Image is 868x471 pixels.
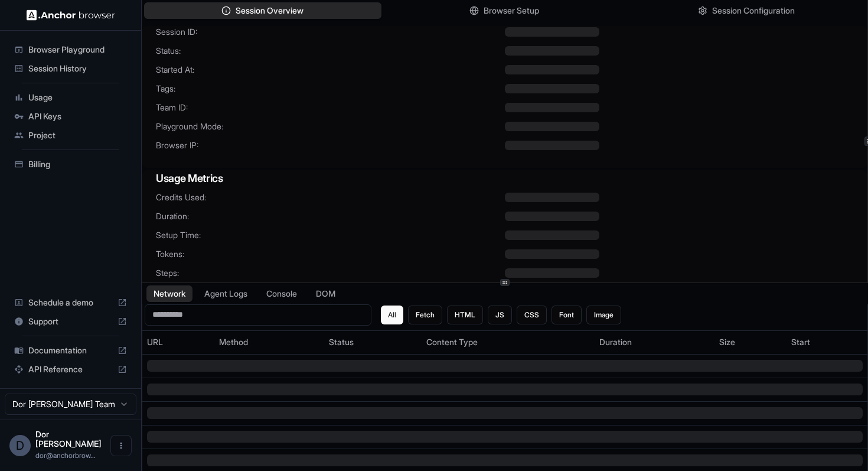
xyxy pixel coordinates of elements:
[28,316,113,327] span: Support
[156,139,505,151] span: Browser IP:
[9,435,31,456] div: D
[484,5,539,17] span: Browser Setup
[156,248,505,260] span: Tokens:
[28,92,127,103] span: Usage
[9,293,132,312] div: Schedule a demo
[791,336,863,348] div: Start
[219,336,319,348] div: Method
[197,285,254,302] button: Agent Logs
[9,126,132,145] div: Project
[719,336,782,348] div: Size
[28,129,127,141] span: Project
[156,210,505,222] span: Duration:
[35,429,102,449] span: Dor Dankner
[110,435,132,456] button: Open menu
[9,341,132,360] div: Documentation
[447,306,483,324] button: HTML
[156,102,505,113] span: Team ID:
[27,9,115,21] img: Anchor Logo
[156,170,853,187] h3: Usage Metrics
[586,306,621,324] button: Image
[426,336,590,348] div: Content Type
[9,59,132,78] div: Session History
[28,63,127,74] span: Session History
[9,360,132,379] div: API Reference
[381,306,403,324] button: All
[488,306,512,324] button: JS
[28,297,113,308] span: Schedule a demo
[259,285,304,302] button: Console
[28,345,113,356] span: Documentation
[517,306,547,324] button: CSS
[156,229,505,241] span: Setup Time:
[599,336,709,348] div: Duration
[9,88,132,107] div: Usage
[329,336,417,348] div: Status
[9,107,132,126] div: API Keys
[9,40,132,59] div: Browser Playground
[28,111,127,122] span: API Keys
[28,44,127,56] span: Browser Playground
[156,64,505,76] span: Started At:
[28,363,113,375] span: API Reference
[408,306,442,324] button: Fetch
[156,45,505,57] span: Status:
[236,5,304,17] span: Session Overview
[28,158,127,170] span: Billing
[147,336,210,348] div: URL
[156,26,505,38] span: Session ID:
[156,121,505,132] span: Playground Mode:
[156,191,505,203] span: Credits Used:
[35,451,96,460] span: dor@anchorbrowser.io
[309,285,342,302] button: DOM
[156,83,505,95] span: Tags:
[156,267,505,279] span: Steps:
[9,312,132,331] div: Support
[552,306,582,324] button: Font
[712,5,795,17] span: Session Configuration
[9,155,132,174] div: Billing
[146,285,192,302] button: Network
